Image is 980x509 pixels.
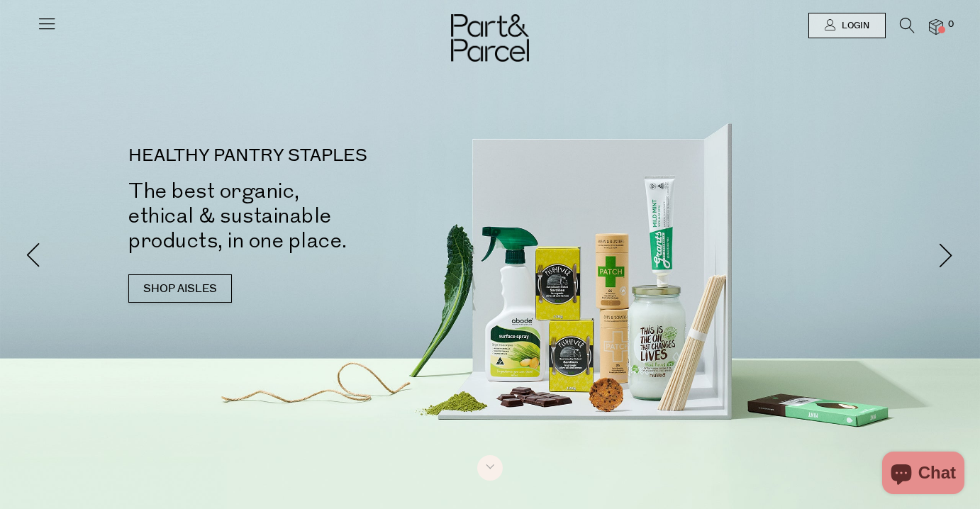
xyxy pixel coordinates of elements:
[128,274,232,303] a: SHOP AISLES
[128,147,511,164] p: HEALTHY PANTRY STAPLES
[945,18,957,31] span: 0
[451,14,529,62] img: Part&Parcel
[838,20,869,32] span: Login
[128,179,511,253] h2: The best organic, ethical & sustainable products, in one place.
[878,452,969,498] inbox-online-store-chat: Shopify online store chat
[929,19,943,34] a: 0
[808,13,886,38] a: Login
